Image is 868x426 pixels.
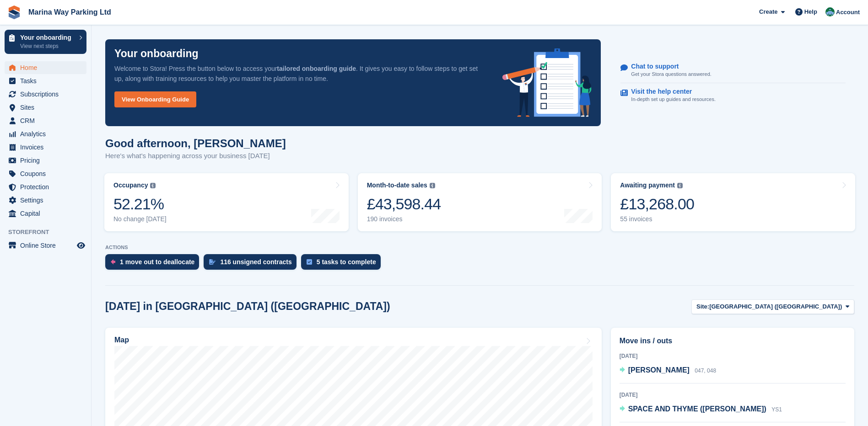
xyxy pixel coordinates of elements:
img: stora-icon-8386f47178a22dfd0bd8f6a31ec36ba5ce8667c1dd55bd0f319d3a0aa187defe.svg [7,5,21,19]
p: In-depth set up guides and resources. [631,96,716,103]
strong: tailored onboarding guide [277,65,356,72]
h2: [DATE] in [GEOGRAPHIC_DATA] ([GEOGRAPHIC_DATA]) [105,300,390,313]
span: CRM [20,114,75,127]
span: Sites [20,101,75,114]
a: menu [5,154,86,167]
a: 116 unsigned contracts [204,254,301,274]
span: Settings [20,194,75,207]
div: 116 unsigned contracts [220,258,291,266]
h2: Map [114,336,129,344]
div: 5 tasks to complete [317,258,376,266]
button: Site: [GEOGRAPHIC_DATA] ([GEOGRAPHIC_DATA]) [691,299,854,314]
span: Home [20,61,75,74]
span: SPACE AND THYME ([PERSON_NAME]) [628,405,766,413]
span: Storefront [8,228,91,237]
div: Awaiting payment [620,181,675,189]
img: Richard [825,7,835,16]
a: menu [5,114,86,127]
a: Month-to-date sales £43,598.44 190 invoices [358,173,602,231]
span: Capital [20,207,75,220]
span: [PERSON_NAME] [628,366,690,374]
img: contract_signature_icon-13c848040528278c33f63329250d36e43548de30e8caae1d1a13099fd9432cc5.svg [209,259,216,265]
div: Occupancy [113,181,148,189]
span: Help [804,7,817,16]
a: 1 move out to deallocate [105,254,204,274]
div: 55 invoices [620,215,694,223]
div: No change [DATE] [113,215,167,223]
div: [DATE] [620,352,846,360]
a: 5 tasks to complete [301,254,385,274]
a: Visit the help center In-depth set up guides and resources. [620,83,846,108]
a: View Onboarding Guide [114,91,196,107]
div: £43,598.44 [367,195,441,213]
p: Here's what's happening across your business [DATE] [105,151,286,161]
p: Chat to support [631,63,704,70]
img: icon-info-grey-7440780725fd019a000dd9b08b2336e03edf1995a4989e88bcd33f0948082b44.svg [677,183,683,188]
p: Visit the help center [631,88,708,96]
h2: Move ins / outs [620,335,846,346]
span: YS1 [771,406,782,413]
a: menu [5,207,86,220]
a: Chat to support Get your Stora questions answered. [620,58,846,83]
a: Preview store [75,240,86,251]
span: Coupons [20,167,75,180]
div: Month-to-date sales [367,181,427,189]
img: icon-info-grey-7440780725fd019a000dd9b08b2336e03edf1995a4989e88bcd33f0948082b44.svg [430,183,435,188]
span: 047, 048 [695,367,716,374]
img: onboarding-info-6c161a55d2c0e0a8cae90662b2fe09162a5109e8cc188191df67fb4f79e88e88.svg [502,48,592,117]
p: ACTIONS [105,245,854,250]
a: Your onboarding View next steps [5,30,86,54]
a: Marina Way Parking Ltd [25,5,115,20]
img: move_outs_to_deallocate_icon-f764333ba52eb49d3ac5e1228854f67142a1ed5810a6f6cc68b1a99e826820c5.svg [111,259,115,265]
div: 1 move out to deallocate [120,258,194,266]
h1: Good afternoon, [PERSON_NAME] [105,137,286,149]
div: 52.21% [113,195,167,213]
img: task-75834270c22a3079a89374b754ae025e5fb1db73e45f91037f5363f120a921f8.svg [307,259,312,265]
span: Site: [696,302,709,311]
p: View next steps [20,42,75,50]
p: Welcome to Stora! Press the button below to access your . It gives you easy to follow steps to ge... [114,64,488,84]
a: menu [5,61,86,74]
a: Occupancy 52.21% No change [DATE] [104,173,349,231]
a: menu [5,194,86,207]
a: Awaiting payment £13,268.00 55 invoices [611,173,855,231]
a: SPACE AND THYME ([PERSON_NAME]) YS1 [620,404,782,415]
a: menu [5,167,86,180]
span: Pricing [20,154,75,167]
a: menu [5,128,86,140]
span: Subscriptions [20,88,75,101]
div: [DATE] [620,391,846,399]
a: menu [5,181,86,193]
span: Online Store [20,239,75,252]
span: Create [759,7,777,16]
span: Analytics [20,128,75,140]
a: menu [5,101,86,114]
p: Your onboarding [114,48,199,59]
img: icon-info-grey-7440780725fd019a000dd9b08b2336e03edf1995a4989e88bcd33f0948082b44.svg [150,183,156,188]
a: menu [5,75,86,87]
div: £13,268.00 [620,195,694,213]
a: [PERSON_NAME] 047, 048 [620,365,716,377]
p: Your onboarding [20,34,75,41]
span: Protection [20,181,75,193]
span: Tasks [20,75,75,87]
a: menu [5,88,86,101]
span: [GEOGRAPHIC_DATA] ([GEOGRAPHIC_DATA]) [709,302,842,311]
a: menu [5,239,86,252]
span: Invoices [20,141,75,154]
div: 190 invoices [367,215,441,223]
a: menu [5,141,86,154]
span: Account [836,8,860,17]
p: Get your Stora questions answered. [631,70,711,78]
